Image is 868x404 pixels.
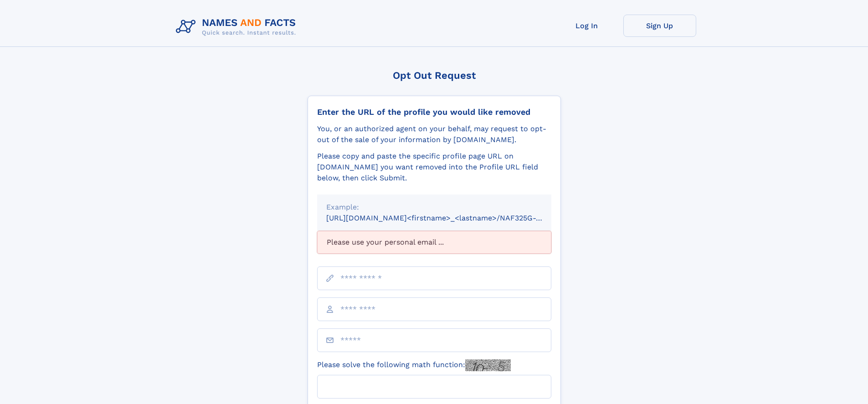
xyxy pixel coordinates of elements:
div: Enter the URL of the profile you would like removed [317,107,551,117]
label: Please solve the following math function: [317,359,511,371]
div: Opt Out Request [308,70,561,81]
div: Example: [326,202,542,213]
div: Please copy and paste the specific profile page URL on [DOMAIN_NAME] you want removed into the Pr... [317,151,551,184]
a: Sign Up [623,15,696,37]
a: Log In [550,15,623,37]
div: You, or an authorized agent on your behalf, may request to opt-out of the sale of your informatio... [317,123,551,145]
div: Please use your personal email ... [317,231,551,254]
small: [URL][DOMAIN_NAME]<firstname>_<lastname>/NAF325G-xxxxxxxx [326,214,569,222]
img: Logo Names and Facts [172,15,303,39]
